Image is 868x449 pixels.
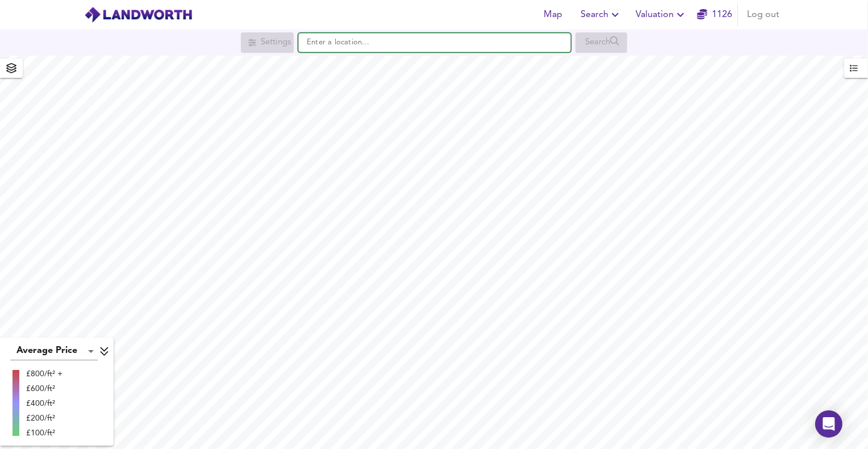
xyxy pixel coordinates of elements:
button: Valuation [631,3,692,26]
div: £600/ft² [26,383,62,394]
button: Log out [742,3,784,26]
span: Valuation [636,7,687,23]
div: Search for a location first or explore the map [241,32,294,53]
div: Open Intercom Messenger [815,410,842,438]
button: Search [576,3,627,26]
div: £400/ft² [26,398,62,409]
div: £100/ft² [26,427,62,439]
input: Enter a location... [298,33,571,52]
a: 1126 [697,7,732,23]
button: Map [535,3,571,26]
div: £200/ft² [26,413,62,424]
span: Map [540,7,567,23]
span: Log out [747,7,779,23]
div: £800/ft² + [26,368,62,380]
span: Search [581,7,622,23]
img: logo [84,6,193,23]
div: Average Price [10,342,98,360]
button: 1126 [696,3,733,26]
div: Search for a location first or explore the map [575,32,627,53]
